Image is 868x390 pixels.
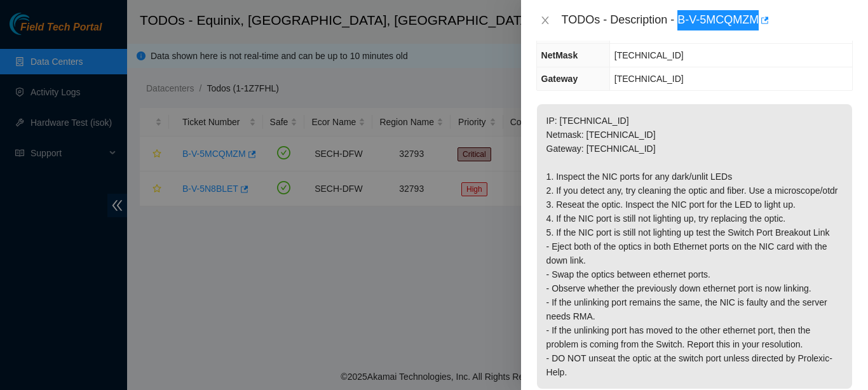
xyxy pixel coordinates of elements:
span: close [540,15,550,25]
button: Close [536,15,554,27]
span: [TECHNICAL_ID] [614,74,684,84]
p: IP: [TECHNICAL_ID] Netmask: [TECHNICAL_ID] Gateway: [TECHNICAL_ID] 1. Inspect the NIC ports for a... [537,104,852,389]
span: [TECHNICAL_ID] [614,50,684,60]
div: TODOs - Description - B-V-5MCQMZM [562,10,853,30]
span: Gateway [541,74,578,84]
span: NetMask [541,50,578,60]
